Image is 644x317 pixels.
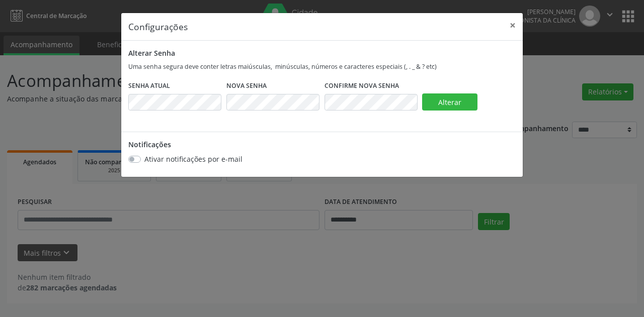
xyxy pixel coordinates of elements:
[128,139,171,150] label: Notificações
[325,81,418,94] legend: Confirme Nova Senha
[128,81,221,94] legend: Senha Atual
[128,62,516,71] p: Uma senha segura deve conter letras maiúsculas, minúsculas, números e caracteres especiais (, . _...
[128,48,175,58] label: Alterar Senha
[438,97,461,107] span: Alterar
[144,154,243,164] label: Ativar notificações por e-mail
[422,93,477,111] button: Alterar
[226,81,319,94] legend: Nova Senha
[128,20,188,33] h5: Configurações
[503,13,523,38] button: Close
